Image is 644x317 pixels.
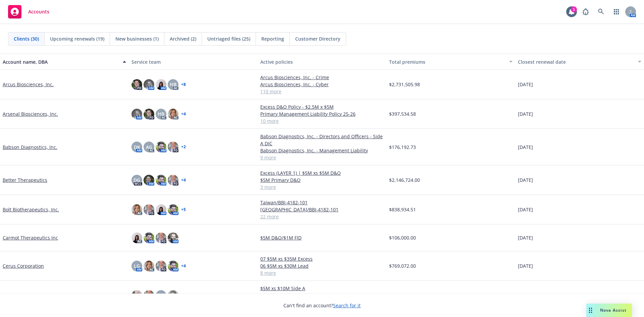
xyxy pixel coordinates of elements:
[518,110,533,117] span: [DATE]
[600,307,627,313] span: Nova Assist
[144,204,154,215] img: photo
[168,204,178,215] img: photo
[181,294,186,298] a: + 4
[260,213,384,220] a: 22 more
[260,199,384,206] a: Taiwan/BBI-4182-101
[3,176,47,183] a: Better Therapeutics
[131,290,142,301] img: photo
[260,74,384,81] a: Arcus Biosciences, Inc. - Crime
[389,81,420,88] span: $2,731,505.98
[168,261,178,271] img: photo
[260,154,384,161] a: 9 more
[131,232,142,243] img: photo
[260,117,384,124] a: 10 more
[129,54,258,70] button: Service team
[260,206,384,213] a: [GEOGRAPHIC_DATA]/BBI-4182-101
[260,176,384,183] a: $5M Primary D&O
[586,304,595,317] div: Drag to move
[131,109,142,119] img: photo
[50,35,104,42] span: Upcoming renewals (19)
[518,206,533,213] span: [DATE]
[3,110,58,117] a: Arsenal Biosciences, Inc.
[156,175,166,186] img: photo
[134,262,140,269] span: LG
[133,176,140,183] span: DG
[283,302,361,309] span: Can't find an account?
[261,35,284,42] span: Reporting
[260,285,384,292] a: $5M xs $10M Side A
[260,103,384,110] a: Excess D&O Policy - $2.5M x $5M
[144,232,154,243] img: photo
[333,302,361,309] a: Search for it
[181,208,186,212] a: + 5
[168,232,178,243] img: photo
[3,81,54,88] a: Arcus Biosciences, Inc.
[571,6,577,12] div: 1
[518,262,533,269] span: [DATE]
[518,234,533,241] span: [DATE]
[3,292,69,299] a: [PERSON_NAME] BioHub, Inc.
[146,144,152,151] span: AG
[518,176,533,183] span: [DATE]
[258,54,386,70] button: Active policies
[518,144,533,151] span: [DATE]
[579,5,592,18] a: Report a Bug
[389,262,416,269] span: $769,072.00
[168,290,178,301] img: photo
[131,204,142,215] img: photo
[515,54,644,70] button: Closest renewal date
[260,88,384,95] a: 110 more
[260,255,384,262] a: 07 $5M xs $35M Excess
[3,144,57,151] a: Babson Diagnostics, Inc.
[518,81,533,88] span: [DATE]
[389,144,416,151] span: $176,192.73
[28,9,49,14] span: Accounts
[156,79,166,90] img: photo
[389,234,416,241] span: $106,000.00
[115,35,159,42] span: New businesses (1)
[134,144,140,151] span: DK
[181,112,186,116] a: + 4
[181,264,186,268] a: + 4
[386,54,515,70] button: Total premiums
[207,35,250,42] span: Untriaged files (25)
[260,269,384,276] a: 8 more
[181,178,186,182] a: + 4
[156,204,166,215] img: photo
[14,35,39,42] span: Clients (30)
[260,110,384,117] a: Primary Management Liability Policy 25-26
[156,142,166,152] img: photo
[156,232,166,243] img: photo
[156,261,166,271] img: photo
[260,58,384,65] div: Active policies
[168,109,178,119] img: photo
[168,142,178,152] img: photo
[610,5,623,18] a: Switch app
[518,292,533,299] span: [DATE]
[157,292,165,299] span: MQ
[181,83,186,87] a: + 8
[260,147,384,154] a: Babson Diagnostics, Inc. - Management Liability
[3,262,44,269] a: Cerus Corporation
[3,206,59,213] a: Bolt Biotherapeutics, Inc.
[144,290,154,301] img: photo
[144,109,154,119] img: photo
[594,5,608,18] a: Search
[389,58,505,65] div: Total premiums
[158,110,164,117] span: HB
[260,169,384,176] a: Excess (LAYER 1) | $5M xs $5M D&O
[260,133,384,147] a: Babson Diagnostics, Inc. - Directors and Officers - Side A DIC
[389,292,416,299] span: $395,432.00
[170,35,196,42] span: Archived (2)
[260,183,384,191] a: 3 more
[3,58,119,65] div: Account name, DBA
[389,176,420,183] span: $2,146,724.00
[260,262,384,269] a: 06 $5M xs $30M Lead
[389,206,416,213] span: $838,934.51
